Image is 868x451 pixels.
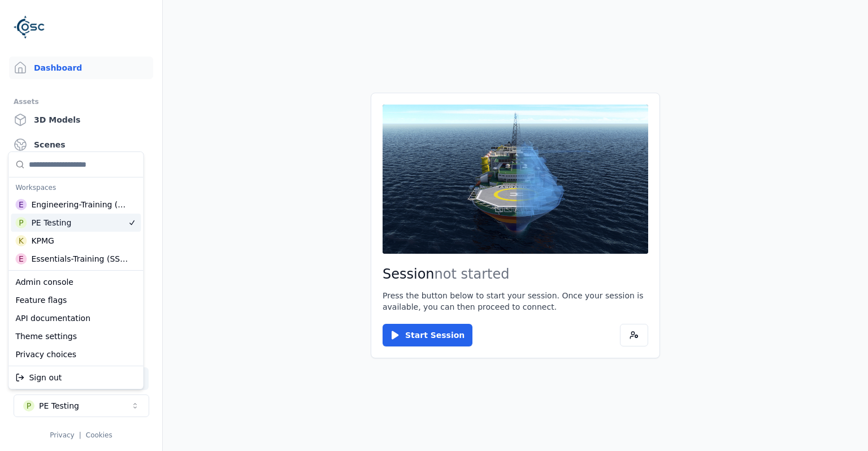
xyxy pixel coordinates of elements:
[8,152,143,270] div: Suggestions
[15,199,27,210] div: E
[8,366,143,389] div: Suggestions
[15,253,27,264] div: E
[11,180,141,196] div: Workspaces
[11,309,141,327] div: API documentation
[31,217,71,228] div: PE Testing
[11,345,141,363] div: Privacy choices
[31,235,54,246] div: KPMG
[15,235,27,246] div: K
[11,273,141,291] div: Admin console
[31,199,130,210] div: Engineering-Training (SSO Staging)
[11,291,141,309] div: Feature flags
[15,217,27,228] div: P
[11,368,141,387] div: Sign out
[31,253,129,264] div: Essentials-Training (SSO Staging)
[11,327,141,345] div: Theme settings
[8,271,143,366] div: Suggestions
